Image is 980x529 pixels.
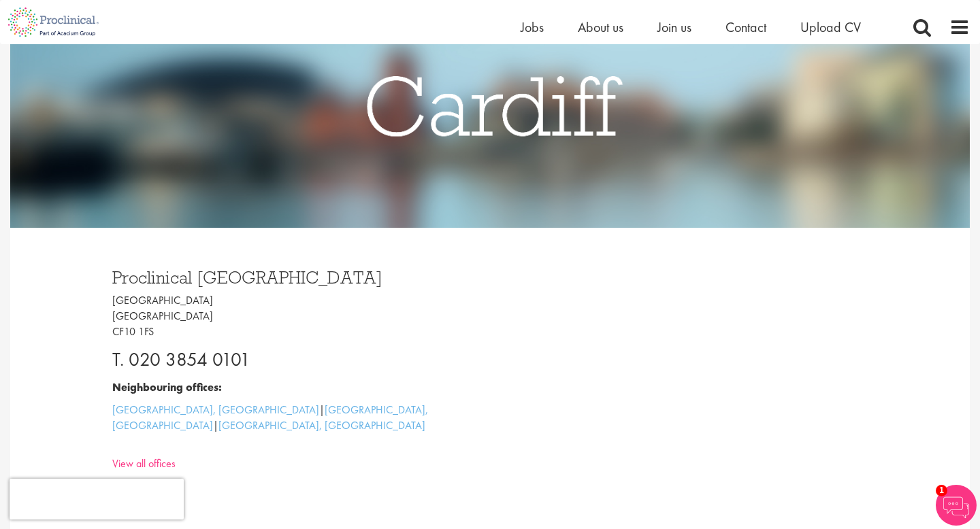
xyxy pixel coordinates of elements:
a: Jobs [521,18,544,36]
h3: Proclinical [GEOGRAPHIC_DATA] [112,269,480,286]
a: [GEOGRAPHIC_DATA], [GEOGRAPHIC_DATA] [112,403,319,417]
img: Chatbot [936,485,977,526]
a: Join us [657,18,691,36]
a: [GEOGRAPHIC_DATA], [GEOGRAPHIC_DATA] [218,418,425,432]
b: Neighbouring offices: [112,380,222,394]
span: 1 [936,485,947,496]
p: T. 020 3854 0101 [112,346,480,373]
iframe: reCAPTCHA [10,479,184,519]
a: Upload CV [800,18,861,36]
a: View all offices [112,456,176,471]
a: About us [578,18,623,36]
a: Contact [725,18,766,36]
a: [GEOGRAPHIC_DATA], [GEOGRAPHIC_DATA] [112,403,428,432]
p: | | [112,403,480,434]
p: [GEOGRAPHIC_DATA] [GEOGRAPHIC_DATA] CF10 1FS [112,293,480,340]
